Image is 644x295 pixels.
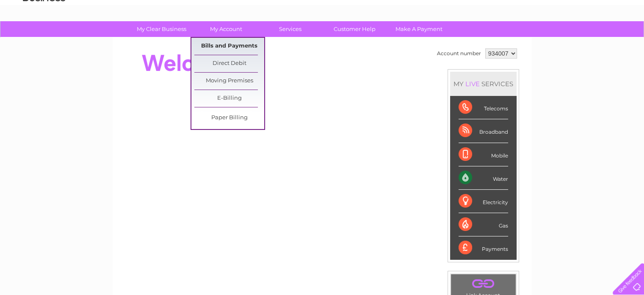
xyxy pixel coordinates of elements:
[194,73,264,90] a: Moving Premises
[459,190,508,213] div: Electricity
[459,166,508,190] div: Water
[570,36,583,42] a: Blog
[320,21,390,37] a: Customer Help
[384,21,454,37] a: Make A Payment
[194,55,264,72] a: Direct Debit
[22,22,66,48] img: logo.png
[453,276,514,291] a: .
[194,38,264,55] a: Bills and Payments
[516,36,535,42] a: Energy
[122,5,522,41] div: Clear Business is a trading name of Verastar Limited (registered in [GEOGRAPHIC_DATA] No. 3667643...
[459,213,508,236] div: Gas
[194,90,264,107] a: E-Billing
[459,143,508,166] div: Mobile
[459,236,508,259] div: Payments
[255,21,325,37] a: Services
[616,36,636,42] a: Log out
[127,21,196,37] a: My Clear Business
[450,72,517,96] div: MY SERVICES
[191,21,261,37] a: My Account
[435,46,483,61] td: Account number
[459,119,508,143] div: Broadband
[464,80,481,88] div: LIVE
[588,36,608,42] a: Contact
[540,36,565,42] a: Telecoms
[194,110,264,126] a: Paper Billing
[484,4,543,15] a: 0333 014 3131
[459,96,508,119] div: Telecoms
[495,36,511,42] a: Water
